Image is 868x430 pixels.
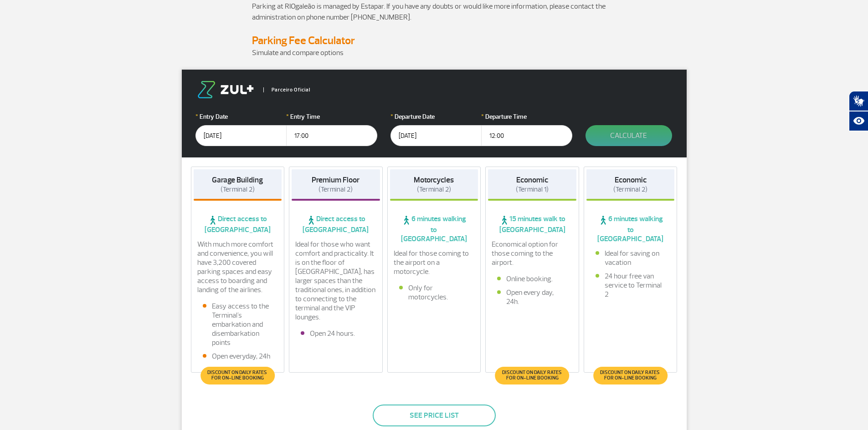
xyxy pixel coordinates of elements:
[252,47,616,58] p: Simulate and compare options
[286,125,377,146] input: hh:mm
[613,185,647,194] span: (Terminal 2)
[481,125,572,146] input: hh:mm
[203,352,273,361] li: Open everyday, 24h
[205,370,270,381] span: Discount on daily rates for on-line booking
[197,240,278,294] p: With much more comfort and convenience, you will have 3,200 covered parking spaces and easy acces...
[252,1,616,23] p: Parking at RIOgaleão is managed by Estapar. If you have any doubts or would like more information...
[373,405,496,426] button: See price list
[492,240,573,267] p: Economical option for those coming to the airport.
[849,91,868,131] div: Plugin de acessibilidade da Hand Talk.
[312,175,360,185] strong: Premium Floor
[195,125,287,146] input: dd/mm/aaaa
[414,175,454,185] strong: Motorcycles
[295,240,376,322] p: Ideal for those who want comfort and practicality. It is on the floor of [GEOGRAPHIC_DATA], has l...
[394,249,475,276] p: Ideal for those coming to the airport on a motorcycle.
[390,214,478,243] span: 6 minutes walking to [GEOGRAPHIC_DATA]
[497,288,567,306] li: Open every day, 24h.
[301,329,371,338] li: Open 24 hours.
[849,111,868,131] button: Abrir recursos assistivos.
[516,175,548,185] strong: Economic
[390,125,482,146] input: dd/mm/aaaa
[399,283,469,302] li: Only for motorcycles.
[586,125,672,146] button: Calculate
[481,112,572,121] label: Departure Time
[221,185,255,194] span: (Terminal 2)
[195,112,287,121] label: Entry Date
[263,87,310,92] span: Parceiro Oficial
[390,112,482,121] label: Departure Date
[615,175,647,185] strong: Economic
[586,214,675,243] span: 6 minutes walking to [GEOGRAPHIC_DATA]
[598,370,663,381] span: Discount on daily rates for on-line booking
[488,214,576,234] span: 15 minutes walk to [GEOGRAPHIC_DATA]
[849,91,868,111] button: Abrir tradutor de língua de sinais.
[318,185,353,194] span: (Terminal 2)
[516,185,549,194] span: (Terminal 1)
[292,214,380,234] span: Direct access to [GEOGRAPHIC_DATA]
[596,249,666,267] li: Ideal for saving on vacation
[252,34,616,47] h4: Parking Fee Calculator
[195,81,256,98] img: logo-zul.png
[203,302,273,347] li: Easy access to the Terminal's embarkation and disembarkation points
[497,274,567,283] li: Online booking.
[417,185,451,194] span: (Terminal 2)
[596,272,666,299] li: 24 hour free van service to Terminal 2
[194,214,282,234] span: Direct access to [GEOGRAPHIC_DATA]
[212,175,263,185] strong: Garage Building
[500,370,565,381] span: Discount on daily rates for on-line booking
[286,112,377,121] label: Entry Time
